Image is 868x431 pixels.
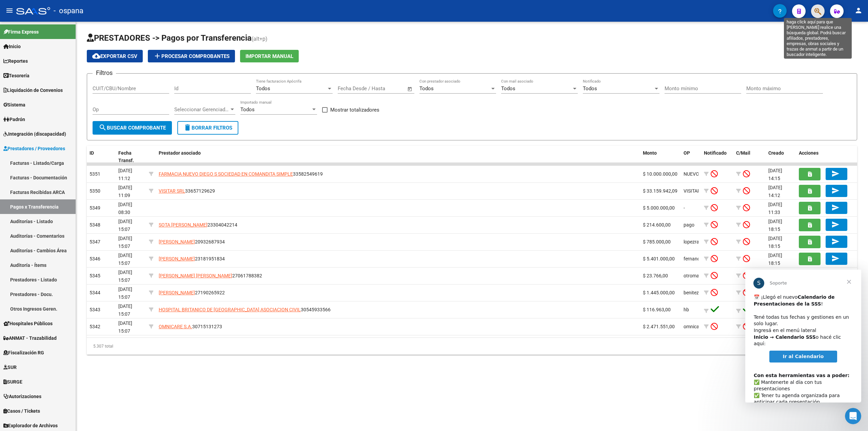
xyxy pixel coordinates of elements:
button: Open calendar [406,85,414,93]
mat-icon: delete [183,123,192,132]
span: Explorador de Archivos [3,422,58,429]
span: Monto [643,150,657,156]
span: Integración (discapacidad) [3,130,66,138]
span: 23181951834 [159,256,225,261]
span: $ 10.000.000,00 [643,171,677,177]
span: [DATE] 14:12 [768,185,782,198]
span: [DATE] 18:15 [768,219,782,232]
span: 5351 [90,171,100,177]
span: 5346 [90,256,100,261]
datatable-header-cell: ID [87,146,116,168]
h3: Filtros [93,68,116,78]
button: Procesar Comprobantes [148,50,235,62]
span: fernandezpat [684,256,712,261]
span: 5345 [90,273,100,278]
button: Exportar CSV [87,50,143,62]
span: 5343 [90,307,100,312]
datatable-header-cell: Monto [640,146,681,168]
span: otromariar [684,273,706,278]
span: [PERSON_NAME] [PERSON_NAME] [159,273,232,278]
span: hb [684,307,689,312]
span: [DATE] 15:07 [118,303,132,317]
mat-icon: search [99,123,107,132]
span: Notificado [704,150,727,156]
span: PRESTADORES -> Pagos por Transferencia [87,33,252,43]
span: $ 5.401.000,00 [643,256,675,261]
span: $ 785.000,00 [643,239,671,244]
span: Procesar Comprobantes [153,53,230,59]
span: Sistema [3,101,25,109]
span: $ 5.000.000,00 [643,205,675,211]
span: Liquidación de Convenios [3,86,63,94]
span: SURGE [3,378,22,386]
span: Fecha Transf. [118,150,134,163]
span: benitezmiran [684,290,711,295]
span: [DATE] 15:07 [118,270,132,283]
span: 27190265922 [159,290,225,295]
button: Buscar Comprobante [93,121,172,135]
span: [DATE] 15:07 [118,219,132,232]
span: [DATE] 11:33 [768,202,782,215]
mat-icon: add [153,52,161,60]
span: Todos [419,85,434,92]
span: Creado [768,150,784,156]
span: VISITAR SRL [159,188,185,194]
datatable-header-cell: C/Mail [733,146,766,168]
span: [PERSON_NAME] [159,290,195,295]
input: Fecha inicio [338,85,365,92]
iframe: Intercom live chat mensaje [745,270,861,403]
mat-icon: person [854,6,863,15]
span: $ 116.963,00 [643,307,671,312]
span: Buscar Comprobante [99,125,166,131]
span: Padrón [3,116,25,123]
span: ANMAT - Trazabilidad [3,334,57,342]
span: $ 33.159.942,09 [643,188,677,194]
b: Con esta herramientas vas a poder: [8,103,104,109]
span: [DATE] 15:07 [118,236,132,249]
datatable-header-cell: Fecha Transf. [116,146,146,168]
span: C/Mail [736,150,750,156]
mat-icon: send [831,187,840,195]
div: ​✅ Mantenerte al día con tus presentaciones ✅ Tener tu agenda organizada para anticipar cada pres... [8,96,107,182]
mat-icon: cloud_download [92,52,100,60]
mat-icon: send [831,237,840,246]
span: OP [684,150,690,156]
mat-icon: send [831,254,840,262]
span: omnicare [684,324,703,329]
span: FARMACIA NUEVO DIEGO S SOCIEDAD EN COMANDITA SIMPLE [159,171,293,177]
span: Reportes [3,57,28,65]
span: Tesorería [3,72,29,79]
span: 23304042214 [159,222,237,228]
datatable-header-cell: Acciones [796,146,857,168]
span: Fiscalización RG [3,349,44,356]
span: 33582549619 [159,171,323,177]
span: Hospitales Públicos [3,320,53,327]
span: [PERSON_NAME] [159,239,195,244]
span: [DATE] 11:09 [118,185,132,198]
div: 5.307 total [87,338,240,355]
span: [DATE] 18:15 [768,253,782,266]
span: [DATE] 15:07 [118,287,132,300]
span: Todos [501,85,515,92]
span: [DATE] 18:15 [768,236,782,249]
span: 27061788382 [159,273,262,278]
span: Prestadores / Proveedores [3,145,65,152]
span: Todos [256,85,270,92]
span: Todos [240,106,255,113]
span: ID [90,150,94,156]
span: 30545933566 [159,307,331,312]
span: $ 1.445.000,00 [643,290,675,295]
span: Importar Manual [245,53,293,59]
datatable-header-cell: Creado [766,146,796,168]
span: $ 2.471.551,00 [643,324,675,329]
span: Inicio [3,43,21,50]
span: [DATE] 15:07 [118,320,132,334]
span: 5348 [90,222,100,228]
datatable-header-cell: Prestador asociado [156,146,640,168]
span: Casos / Tickets [3,407,40,415]
input: Fecha fin [371,85,404,92]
